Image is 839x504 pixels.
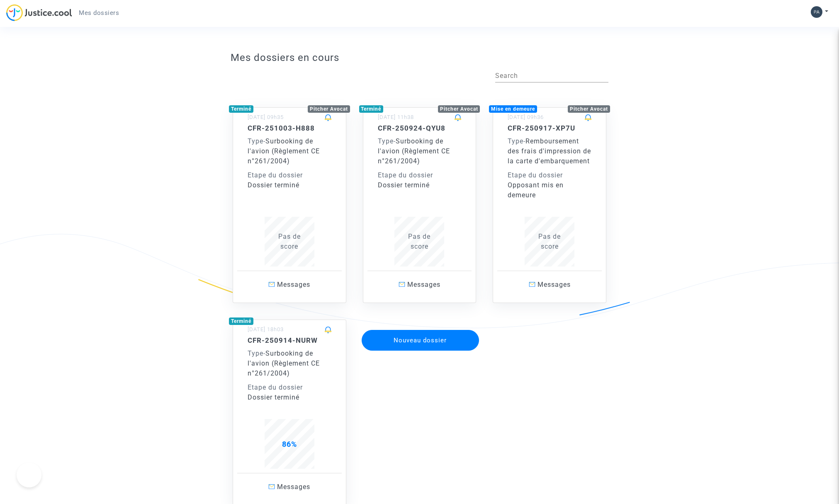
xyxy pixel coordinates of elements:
[508,137,591,165] span: Remboursement des frais d'impression de la carte d'embarquement
[508,170,591,180] div: Etape du dossier
[248,170,331,180] div: Etape du dossier
[508,137,525,145] span: -
[229,317,253,325] div: Terminé
[438,105,480,113] div: Pitcher Avocat
[538,233,561,250] span: Pas de score
[508,137,523,145] span: Type
[811,6,822,18] img: 70094d8604c59bed666544247a582dd0
[367,271,472,298] a: Messages
[378,170,462,180] div: Etape du dossier
[378,180,462,190] div: Dossier terminé
[278,233,301,250] span: Pas de score
[248,326,284,332] small: [DATE] 18h03
[248,124,331,132] h5: CFR-251003-H888
[378,124,462,132] h5: CFR-250924-QYU8
[508,180,591,200] div: Opposant mis en demeure
[248,137,320,165] span: Surbooking de l'avion (Règlement CE n°261/2004)
[237,271,342,298] a: Messages
[277,483,310,491] span: Messages
[378,137,396,145] span: -
[508,114,544,120] small: [DATE] 09h36
[508,124,591,132] h5: CFR-250917-XP7U
[277,281,310,288] span: Messages
[248,180,331,190] div: Dossier terminé
[489,105,537,113] div: Mise en demeure
[359,105,384,113] div: Terminé
[248,336,331,344] h5: CFR-250914-NURW
[248,393,331,402] div: Dossier terminé
[378,137,394,145] span: Type
[248,349,265,357] span: -
[362,330,479,351] button: Nouveau dossier
[248,114,284,120] small: [DATE] 09h35
[497,271,602,298] a: Messages
[407,281,440,288] span: Messages
[568,105,610,113] div: Pitcher Avocat
[484,91,615,303] a: Mise en demeurePitcher Avocat[DATE] 09h36CFR-250917-XP7UType-Remboursement des frais d'impression...
[361,325,480,332] a: Nouveau dossier
[248,383,331,393] div: Etape du dossier
[248,137,263,145] span: Type
[537,281,571,288] span: Messages
[72,7,126,19] a: Mes dossiers
[17,463,41,487] iframe: Help Scout Beacon - Open
[6,4,72,21] img: jc-logo.svg
[248,137,265,145] span: -
[378,137,450,165] span: Surbooking de l'avion (Règlement CE n°261/2004)
[248,349,320,377] span: Surbooking de l'avion (Règlement CE n°261/2004)
[229,105,253,113] div: Terminé
[408,233,430,250] span: Pas de score
[231,52,608,64] h3: Mes dossiers en cours
[355,91,485,303] a: TerminéPitcher Avocat[DATE] 11h38CFR-250924-QYU8Type-Surbooking de l'avion (Règlement CE n°261/20...
[79,9,119,17] span: Mes dossiers
[224,91,355,303] a: TerminéPitcher Avocat[DATE] 09h35CFR-251003-H888Type-Surbooking de l'avion (Règlement CE n°261/20...
[308,105,350,113] div: Pitcher Avocat
[282,440,297,448] span: 86%
[378,114,414,120] small: [DATE] 11h38
[248,349,263,357] span: Type
[237,473,342,501] a: Messages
